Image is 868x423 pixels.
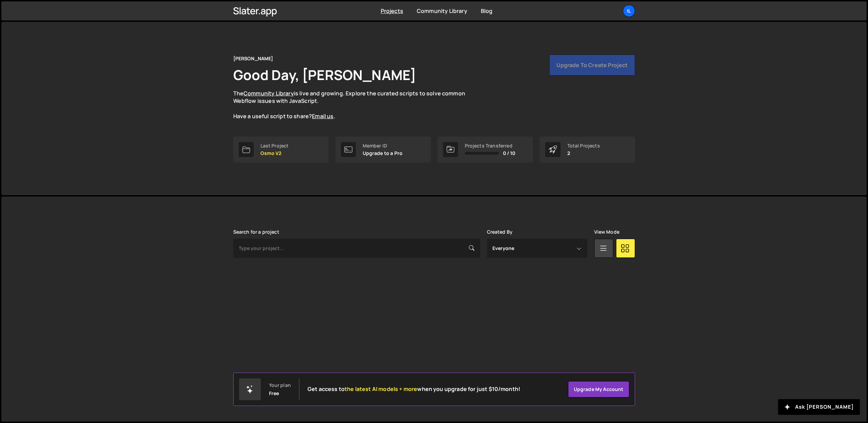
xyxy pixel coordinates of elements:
[243,90,294,97] a: Community Library
[503,151,516,156] span: 0 / 10
[567,151,600,156] p: 2
[233,65,416,84] h1: Good Day, [PERSON_NAME]
[261,151,289,156] p: Osmo V2
[233,239,480,258] input: Type your project...
[233,54,273,63] div: [PERSON_NAME]
[307,386,520,392] h2: Get access to when you upgrade for just $10/month!
[233,137,329,162] a: Last Project Osmo V2
[567,143,600,148] div: Total Projects
[568,381,629,397] a: Upgrade my account
[594,229,619,235] label: View Mode
[481,7,493,15] a: Blog
[417,7,467,15] a: Community Library
[465,143,516,148] div: Projects Transferred
[312,112,333,120] a: Email us
[778,399,860,415] button: Ask [PERSON_NAME]
[487,229,513,235] label: Created By
[363,143,403,148] div: Member ID
[233,90,478,120] p: The is live and growing. Explore the curated scripts to solve common Webflow issues with JavaScri...
[363,151,403,156] p: Upgrade to a Pro
[269,391,279,396] div: Free
[269,382,291,388] div: Your plan
[233,229,279,235] label: Search for a project
[623,5,635,17] a: Il
[381,7,403,15] a: Projects
[261,143,289,148] div: Last Project
[345,385,417,393] span: the latest AI models + more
